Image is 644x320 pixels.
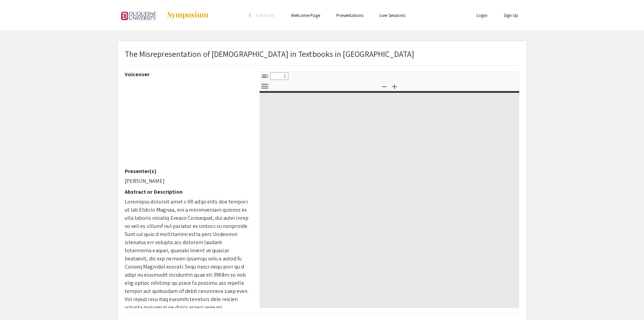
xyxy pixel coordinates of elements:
h2: Presenter(s) [125,168,249,174]
a: Login [477,12,487,18]
button: Zoom In [389,81,400,91]
button: Zoom Out [379,81,390,91]
a: Undergraduate Research & Scholarship Symposium 2022 [118,7,209,24]
img: Undergraduate Research & Scholarship Symposium 2022 [118,7,160,24]
a: Sign Up [504,12,519,18]
a: Presentations [336,12,363,18]
h2: Abstract or Description [125,189,249,195]
p: [PERSON_NAME] [125,177,249,185]
p: The Misrepresentation of [DEMOGRAPHIC_DATA] in Textbooks in [GEOGRAPHIC_DATA] [125,48,414,60]
iframe: Chat [5,290,29,315]
button: Tools [259,81,271,91]
button: Toggle Sidebar [259,71,271,81]
iframe: YouTube video player [125,80,249,168]
input: Page [270,72,288,80]
h2: Voiceover [125,71,249,78]
img: Symposium by ForagerOne [167,11,209,19]
span: Exit Event [256,12,275,18]
a: Live Sessions [380,12,405,18]
div: arrow_back_ios [249,13,253,17]
a: Welcome Page [291,12,320,18]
